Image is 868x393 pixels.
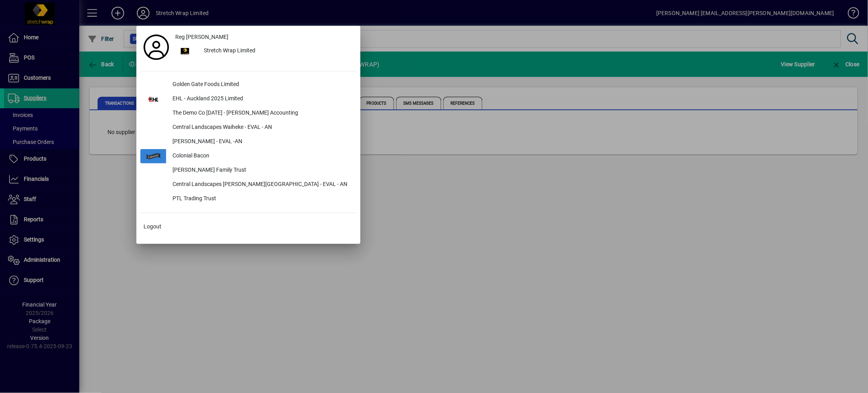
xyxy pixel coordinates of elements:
[140,106,356,121] button: The Demo Co [DATE] - [PERSON_NAME] Accounting
[197,44,356,58] div: Stretch Wrap Limited
[166,135,356,149] div: [PERSON_NAME] - EVAL -AN
[140,192,356,206] button: PTL Trading Trust
[172,44,356,58] button: Stretch Wrap Limited
[166,178,356,192] div: Central Landscapes [PERSON_NAME][GEOGRAPHIC_DATA] - EVAL - AN
[166,192,356,206] div: PTL Trading Trust
[140,135,356,149] button: [PERSON_NAME] - EVAL -AN
[140,163,356,178] button: [PERSON_NAME] Family Trust
[166,78,356,92] div: Golden Gate Foods Limited
[166,149,356,163] div: Colonial Bacon
[140,121,356,135] button: Central Landscapes Waiheke - EVAL - AN
[140,219,356,234] button: Logout
[166,121,356,135] div: Central Landscapes Waiheke - EVAL - AN
[140,149,356,163] button: Colonial Bacon
[140,78,356,92] button: Golden Gate Foods Limited
[140,40,172,54] a: Profile
[166,92,356,106] div: EHL - Auckland 2025 Limited
[144,222,161,231] span: Logout
[172,30,356,44] a: Reg [PERSON_NAME]
[166,163,356,178] div: [PERSON_NAME] Family Trust
[166,106,356,121] div: The Demo Co [DATE] - [PERSON_NAME] Accounting
[175,33,228,41] span: Reg [PERSON_NAME]
[140,92,356,106] button: EHL - Auckland 2025 Limited
[140,178,356,192] button: Central Landscapes [PERSON_NAME][GEOGRAPHIC_DATA] - EVAL - AN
